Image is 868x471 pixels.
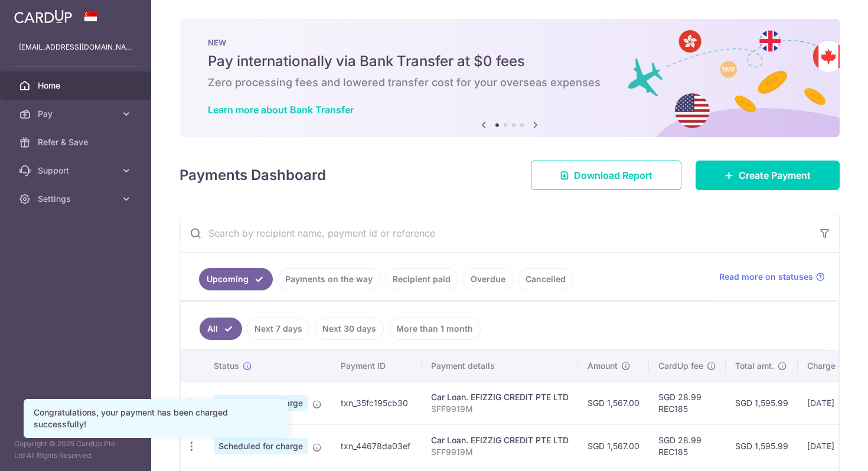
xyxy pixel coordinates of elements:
th: Payment details [422,351,578,381]
span: Amount [588,360,618,372]
div: Congratulations, your payment has been charged successfully! [34,407,278,430]
a: Overdue [463,268,513,290]
td: SGD 1,567.00 [578,424,649,467]
div: Car Loan. EFIZZIG CREDIT PTE LTD [431,391,569,403]
span: Settings [38,193,116,205]
img: Bank transfer banner [180,19,840,137]
span: Refer & Save [38,136,116,148]
td: SGD 1,595.99 [726,424,798,467]
iframe: Opens a widget where you can find more information [792,436,856,465]
a: Next 7 days [247,318,310,340]
p: [EMAIL_ADDRESS][DOMAIN_NAME] [19,41,132,53]
td: SGD 1,595.99 [726,381,798,424]
th: Payment ID [331,351,422,381]
span: Support [38,165,116,176]
h6: Zero processing fees and lowered transfer cost for your overseas expenses [208,76,811,90]
td: SGD 1,567.00 [578,381,649,424]
a: More than 1 month [389,318,481,340]
a: Cancelled [518,268,573,290]
a: Learn more about Bank Transfer [208,104,354,116]
span: Scheduled for charge [214,438,308,454]
span: Read more on statuses [719,271,813,283]
span: Charge date [807,360,856,372]
div: Car Loan. EFIZZIG CREDIT PTE LTD [431,434,569,446]
span: Scheduled for charge [214,395,308,411]
span: Create Payment [739,168,811,182]
span: Download Report [574,168,652,182]
a: All [200,318,242,340]
input: Search by recipient name, payment id or reference [180,214,811,252]
p: SFF9919M [431,403,569,415]
a: Create Payment [696,161,840,190]
a: Recipient paid [385,268,458,290]
td: txn_44678da03ef [331,424,422,467]
h4: Payments Dashboard [180,165,326,186]
td: SGD 28.99 REC185 [649,424,726,467]
span: Total amt. [735,360,774,372]
h5: Pay internationally via Bank Transfer at $0 fees [208,52,811,71]
td: SGD 28.99 REC185 [649,381,726,424]
p: SFF9919M [431,446,569,458]
span: CardUp fee [658,360,703,372]
span: Home [38,80,116,91]
a: Next 30 days [315,318,384,340]
a: Upcoming [199,268,273,290]
img: CardUp [14,9,72,24]
p: NEW [208,38,811,47]
a: Download Report [531,161,681,190]
a: Payments on the way [278,268,380,290]
span: Status [214,360,239,372]
span: Pay [38,108,116,120]
td: txn_35fc195cb30 [331,381,422,424]
a: Read more on statuses [719,271,825,283]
